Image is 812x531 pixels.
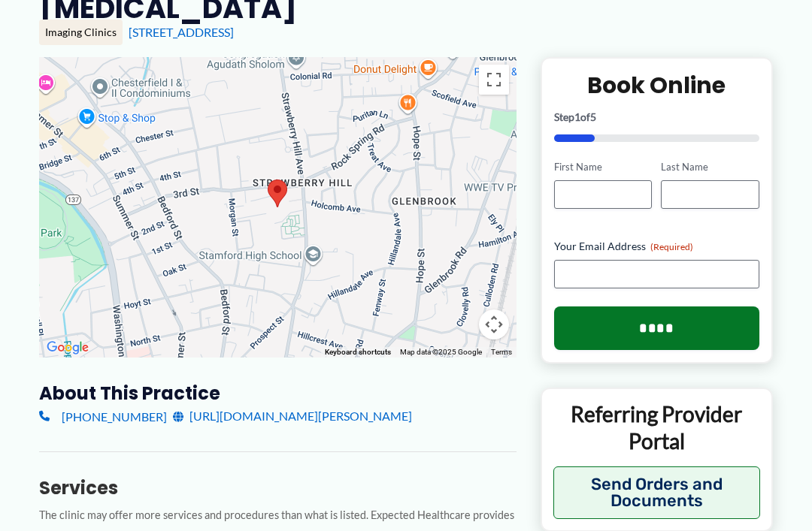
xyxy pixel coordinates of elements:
p: Step of [554,112,759,122]
h2: Book Online [554,71,759,100]
a: [STREET_ADDRESS] [129,25,234,39]
button: Toggle fullscreen view [479,65,509,95]
button: Send Orders and Documents [553,466,760,519]
label: Last Name [661,160,759,174]
h3: Services [39,476,517,499]
button: Map camera controls [479,309,509,339]
span: 5 [590,110,596,123]
a: Terms (opens in new tab) [491,348,512,356]
span: Map data ©2025 Google [400,348,482,356]
a: Open this area in Google Maps (opens a new window) [43,338,92,358]
div: Imaging Clinics [39,20,123,45]
label: First Name [554,160,653,174]
h3: About this practice [39,382,517,405]
label: Your Email Address [554,239,759,254]
span: (Required) [650,241,693,252]
img: Google [43,338,92,358]
p: Referring Provider Portal [553,400,760,455]
span: 1 [574,110,580,123]
a: [PHONE_NUMBER] [39,405,167,427]
a: [URL][DOMAIN_NAME][PERSON_NAME] [173,405,412,427]
button: Keyboard shortcuts [325,347,391,358]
